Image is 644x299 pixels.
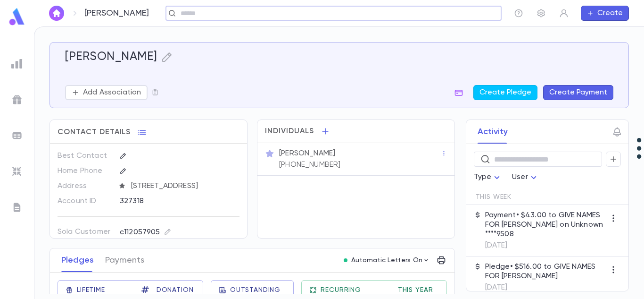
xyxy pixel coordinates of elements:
img: reports_grey.c525e4749d1bce6a11f5fe2a8de1b229.svg [11,58,23,69]
p: [PHONE_NUMBER] [279,160,340,170]
p: Automatic Letters On [351,256,423,264]
img: campaigns_grey.99e729a5f7ee94e3726e6486bddda8f1.svg [11,94,23,105]
button: Payments [105,248,144,272]
div: 327318 [120,194,215,208]
p: [DATE] [485,241,606,250]
p: Payment • $43.00 to GIVE NAMES FOR [PERSON_NAME] on Unknown ****9508 [485,211,606,239]
p: [PERSON_NAME] [84,8,149,18]
p: [PERSON_NAME] [279,149,335,158]
span: Individuals [265,127,314,136]
button: Activity [478,120,508,144]
div: c112057905 [120,226,171,238]
img: imports_grey.530a8a0e642e233f2baf0ef88e8c9fcb.svg [11,166,23,177]
button: Add Association [65,85,148,100]
span: Contact Details [58,128,131,137]
button: Pledges [61,248,94,272]
div: User [512,168,539,187]
div: Type [474,168,503,187]
h5: [PERSON_NAME] [65,50,157,64]
p: Best Contact [58,148,112,163]
span: This Year [398,286,433,294]
span: Type [474,173,492,181]
p: Pledge • $516.00 to GIVE NAMES FOR [PERSON_NAME] [485,262,606,281]
p: Account ID [58,194,112,209]
span: Outstanding [230,286,281,294]
span: [STREET_ADDRESS] [127,181,240,191]
p: Sola Customer ID [58,224,112,246]
p: Address [58,179,112,194]
span: This Week [476,193,512,201]
p: Add Association [83,88,141,97]
button: Create [581,6,629,21]
span: User [512,173,528,181]
p: [DATE] [485,283,606,292]
img: home_white.a664292cf8c1dea59945f0da9f25487c.svg [51,9,62,17]
button: Create Payment [543,85,613,100]
button: Create Pledge [473,85,537,100]
img: logo [8,8,26,26]
p: Home Phone [58,163,112,179]
img: batches_grey.339ca447c9d9533ef1741baa751efc33.svg [11,130,23,141]
img: letters_grey.7941b92b52307dd3b8a917253454ce1c.svg [11,202,23,213]
button: Automatic Letters On [340,254,434,267]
